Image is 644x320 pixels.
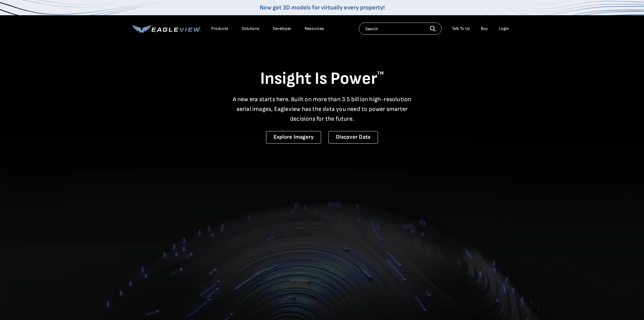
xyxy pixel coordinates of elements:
a: Explore Imagery [266,131,321,144]
div: Products [211,26,228,31]
sup: TM [377,70,384,76]
div: Talk To Us [452,26,470,31]
a: Developer [273,26,291,31]
div: Login [499,26,509,31]
p: A new era starts here. Built on more than 3.5 billion high-resolution aerial images, Eagleview ha... [229,94,415,124]
a: Now get 3D models for virtually every property! [260,4,385,11]
div: Resources [305,26,324,31]
div: Solutions [242,26,259,31]
h1: Insight Is Power [132,68,512,90]
input: Search [359,23,442,35]
a: Discover Data [328,131,378,144]
a: Buy [481,26,488,31]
